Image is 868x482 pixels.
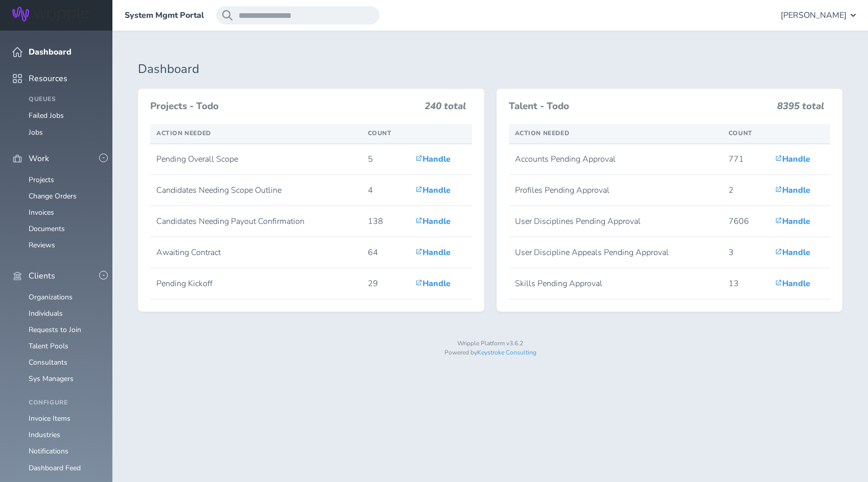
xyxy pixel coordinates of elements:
[138,62,842,77] h1: Dashboard
[150,206,362,237] td: Candidates Needing Payout Confirmation
[415,185,451,196] a: Handle
[29,446,68,456] a: Notifications
[722,175,769,206] td: 2
[362,144,410,175] td: 5
[29,74,67,83] span: Resources
[29,240,55,250] a: Reviews
[29,96,100,103] h4: Queues
[138,340,842,347] p: Wripple Platform v3.6.2
[29,128,43,137] a: Jobs
[775,185,810,196] a: Handle
[29,154,49,163] span: Work
[362,237,410,268] td: 64
[29,341,68,351] a: Talent Pools
[150,175,362,206] td: Candidates Needing Scope Outline
[415,278,451,289] a: Handle
[29,191,77,201] a: Change Orders
[29,325,81,335] a: Requests to Join
[722,144,769,175] td: 771
[362,268,410,299] td: 29
[509,268,722,299] td: Skills Pending Approval
[775,216,810,227] a: Handle
[729,129,753,137] span: Count
[722,206,769,237] td: 7606
[509,206,722,237] td: User Disciplines Pending Approval
[150,144,362,175] td: Pending Overall Scope
[781,6,856,24] button: [PERSON_NAME]
[138,349,842,357] p: Powered by
[29,358,67,367] a: Consultants
[156,129,211,137] span: Action Needed
[775,247,810,258] a: Handle
[775,154,810,165] a: Handle
[509,175,722,206] td: Profiles Pending Approval
[509,237,722,268] td: User Discipline Appeals Pending Approval
[150,237,362,268] td: Awaiting Contract
[150,101,418,112] h3: Projects - Todo
[425,101,466,116] h3: 240 total
[509,101,771,112] h3: Talent - Todo
[29,430,60,440] a: Industries
[775,278,810,289] a: Handle
[29,374,74,384] a: Sys Managers
[29,463,81,473] a: Dashboard Feed
[415,247,451,258] a: Handle
[781,11,847,20] span: [PERSON_NAME]
[509,144,722,175] td: Accounts Pending Approval
[99,271,108,280] button: -
[150,268,362,299] td: Pending Kickoff
[29,399,100,407] h4: Configure
[515,129,570,137] span: Action Needed
[29,111,64,120] a: Failed Jobs
[368,129,392,137] span: Count
[415,154,451,165] a: Handle
[29,208,54,217] a: Invoices
[29,309,63,318] a: Individuals
[722,237,769,268] td: 3
[125,11,204,20] a: System Mgmt Portal
[29,292,73,302] a: Organizations
[777,101,824,116] h3: 8395 total
[477,348,536,357] a: Keystroke Consulting
[99,154,108,162] button: -
[29,47,72,57] span: Dashboard
[29,175,54,185] a: Projects
[12,7,89,21] img: Wripple
[29,271,55,281] span: Clients
[29,224,65,234] a: Documents
[722,268,769,299] td: 13
[362,206,410,237] td: 138
[362,175,410,206] td: 4
[415,216,451,227] a: Handle
[29,414,71,423] a: Invoice Items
